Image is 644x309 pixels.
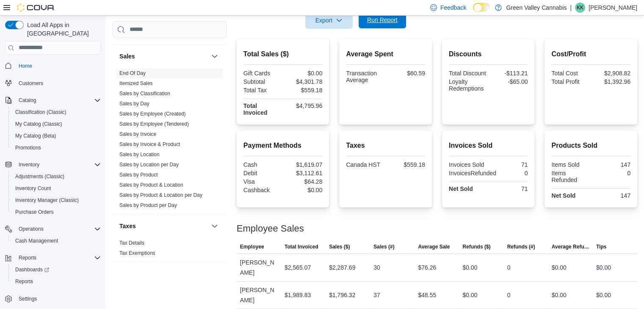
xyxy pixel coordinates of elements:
a: Sales by Invoice & Product [119,141,180,147]
a: Inventory Manager (Classic) [12,195,82,205]
span: Run Report [367,16,398,24]
button: My Catalog (Classic) [8,118,104,130]
div: 147 [593,161,630,168]
button: My Catalog (Beta) [8,130,104,142]
span: Reports [12,276,101,287]
button: Operations [2,223,104,235]
a: My Catalog (Classic) [12,119,66,129]
p: Green Valley Cannabis [506,3,567,13]
span: Classification (Classic) [15,109,66,116]
span: My Catalog (Beta) [12,131,101,141]
button: Promotions [8,142,104,154]
div: Transaction Average [346,70,384,83]
div: 30 [373,262,380,273]
span: KK [577,3,583,13]
a: Dashboards [8,264,104,276]
h3: Taxes [119,222,136,230]
div: $60.59 [387,70,425,77]
div: $1,796.32 [329,290,355,300]
a: Tax Details [119,240,144,246]
div: Total Cost [551,70,589,77]
div: Gift Cards [243,70,281,77]
div: $1,619.07 [285,161,322,168]
div: $48.55 [418,290,436,300]
a: Customers [15,78,47,88]
button: Taxes [119,222,208,230]
div: Total Profit [551,78,589,85]
div: Canada HST [346,161,384,168]
span: Export [310,12,348,29]
div: Items Refunded [551,170,589,183]
button: Settings [2,292,104,305]
span: Settings [19,295,37,302]
span: My Catalog (Classic) [15,121,62,127]
span: Home [15,61,101,71]
span: Promotions [15,144,41,151]
strong: Net Sold [551,192,575,199]
div: $0.00 [462,262,477,273]
span: Inventory [15,160,101,170]
div: 147 [593,192,630,199]
img: Cova [17,3,55,12]
input: Dark Mode [473,3,491,12]
div: $0.00 [285,187,322,193]
h2: Payment Methods [243,141,323,151]
div: Total Discount [449,70,486,77]
button: Cash Management [8,235,104,247]
div: $4,301.78 [285,78,322,85]
span: Cash Management [15,237,58,244]
div: $3,112.61 [285,170,322,177]
span: Reports [19,254,36,261]
span: Promotions [12,143,101,153]
a: Sales by Product per Day [119,202,177,208]
button: Inventory [15,160,43,170]
a: Itemized Sales [119,80,153,86]
button: Purchase Orders [8,206,104,218]
span: Dashboards [15,266,49,273]
button: Operations [15,224,47,234]
div: Total Tax [243,87,281,94]
div: 0 [507,290,511,300]
a: Sales by Day [119,101,149,107]
a: Sales by Employee (Tendered) [119,121,189,127]
button: Catalog [2,94,104,106]
span: Adjustments (Classic) [12,171,101,182]
a: Sales by Location per Day [119,162,179,168]
span: Settings [15,293,101,304]
a: Home [15,61,36,71]
span: Employee [240,243,264,250]
div: $1,989.83 [285,290,311,300]
span: Inventory [19,161,39,168]
div: Visa [243,178,281,185]
span: Sales by Invoice [119,131,156,138]
div: Sales [113,68,227,214]
span: Classification (Classic) [12,107,101,117]
span: Customers [19,80,43,87]
button: Adjustments (Classic) [8,171,104,182]
div: $4,795.96 [285,102,322,109]
div: $2,287.69 [329,262,355,273]
span: Sales by Product per Day [119,202,177,209]
div: $559.18 [285,87,322,94]
div: Invoices Sold [449,161,486,168]
div: 0 [500,170,528,177]
button: Sales [210,51,220,61]
button: Taxes [210,221,220,231]
a: Tax Exemptions [119,250,155,256]
div: $0.00 [596,290,611,300]
div: $64.28 [285,178,322,185]
div: InvoicesRefunded [449,170,496,177]
button: Inventory Count [8,182,104,194]
span: Average Refund [552,243,589,250]
div: $559.18 [387,161,425,168]
span: Sales by Product & Location [119,182,183,188]
span: Load All Apps in [GEOGRAPHIC_DATA] [24,21,101,38]
span: Catalog [19,97,36,104]
span: Refunds (#) [507,243,535,250]
button: Run Report [359,11,406,28]
span: Tips [596,243,606,250]
span: Customers [15,78,101,88]
a: Sales by Product [119,172,158,178]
